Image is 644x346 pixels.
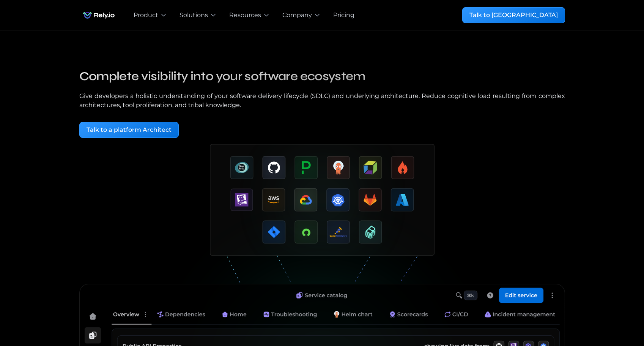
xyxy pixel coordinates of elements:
[79,92,565,110] p: Give developers a holistic understanding of your software delivery lifecycle (SDLC) and underlyin...
[180,11,208,20] div: Solutions
[282,11,312,20] div: Company
[79,67,565,85] h3: Complete visibility into your software ecosystem
[79,8,118,23] img: Rely.io logo
[87,125,172,134] div: Talk to a platform Architect
[134,11,158,20] div: Product
[229,11,261,20] div: Resources
[333,11,354,20] a: Pricing
[462,7,565,23] a: Talk to [GEOGRAPHIC_DATA]
[79,122,179,138] a: Talk to a platform Architect
[469,11,558,20] div: Talk to [GEOGRAPHIC_DATA]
